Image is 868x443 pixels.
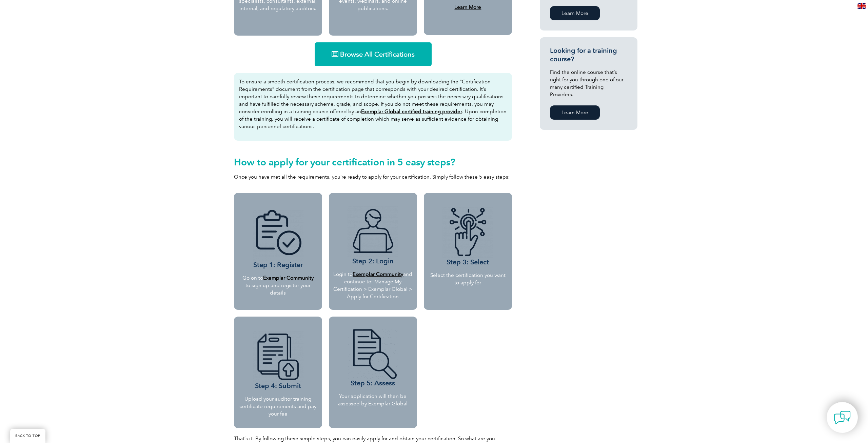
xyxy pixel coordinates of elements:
[550,46,627,63] h3: Looking for a training course?
[333,206,413,265] h3: Step 2: Login
[331,328,415,387] h3: Step 5: Assess
[353,271,403,277] a: Exemplar Community
[234,157,512,167] h2: How to apply for your certification in 5 easy steps?
[239,331,317,390] h3: Step 4: Submit
[429,207,507,266] h3: Step 3: Select
[361,108,462,115] a: Exemplar Global certified training provider
[315,42,432,66] a: Browse All Certifications
[242,210,314,269] h3: Step 1: Register
[333,270,413,300] p: Login to and continue to: Manage My Certification > Exemplar Global > Apply for Certification
[429,271,507,286] p: Select the certification you want to apply for
[550,105,600,120] a: Learn More
[857,3,866,9] img: en
[340,51,415,58] span: Browse All Certifications
[239,78,507,130] p: To ensure a smooth certification process, we recommend that you begin by downloading the “Certifi...
[239,395,317,418] p: Upload your auditor training certificate requirements and pay your fee
[234,173,512,181] p: Once you have met all the requirements, you’re ready to apply for your certification. Simply foll...
[10,429,45,443] a: BACK TO TOP
[331,392,415,407] p: Your application will then be assessed by Exemplar Global
[454,4,481,10] a: Learn More
[242,274,314,297] p: Go on to to sign up and register your details
[834,409,851,426] img: contact-chat.png
[550,68,627,98] p: Find the online course that’s right for you through one of our many certified Training Providers.
[263,275,314,281] a: Exemplar Community
[550,6,600,20] a: Learn More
